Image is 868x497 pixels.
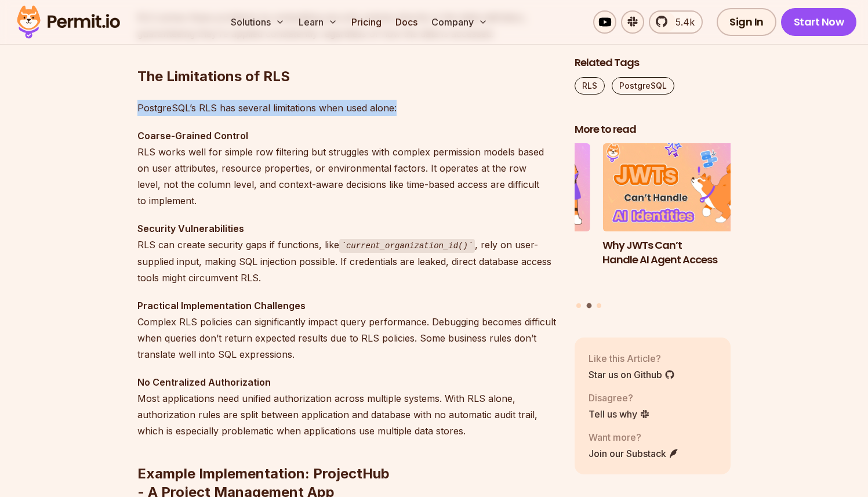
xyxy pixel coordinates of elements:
[137,220,556,286] p: RLS can create security gaps if functions, like , rely on user-supplied input, making SQL injecti...
[137,376,271,388] strong: No Centralized Authorization
[575,77,605,95] a: RLS
[589,447,679,460] a: Join our Substack
[589,430,679,444] p: Want more?
[781,8,857,36] a: Start Now
[602,238,759,267] h3: Why JWTs Can’t Handle AI Agent Access
[717,8,776,36] a: Sign In
[12,2,125,42] img: Permit logo
[576,303,581,308] button: Go to slide 1
[226,10,289,34] button: Solutions
[669,15,695,29] span: 5.4k
[137,130,248,142] strong: Coarse-Grained Control
[434,144,590,296] li: 1 of 3
[137,300,306,311] strong: Practical Implementation Challenges
[391,10,422,34] a: Docs
[339,239,475,253] code: current_organization_id()
[586,303,591,309] button: Go to slide 2
[137,374,556,439] p: Most applications need unified authorization across multiple systems. With RLS alone, authorizati...
[602,144,759,232] img: Why JWTs Can’t Handle AI Agent Access
[589,368,675,382] a: Star us on Github
[575,144,731,310] div: Posts
[602,144,759,296] li: 2 of 3
[649,10,703,34] a: 5.4k
[575,56,731,70] h2: Related Tags
[294,10,342,34] button: Learn
[137,128,556,209] p: RLS works well for simple row filtering but struggles with complex permission models based on use...
[589,351,675,365] p: Like this Article?
[589,391,650,405] p: Disagree?
[589,407,650,421] a: Tell us why
[602,144,759,296] a: Why JWTs Can’t Handle AI Agent AccessWhy JWTs Can’t Handle AI Agent Access
[137,100,556,116] p: PostgreSQL’s RLS has several limitations when used alone:
[434,238,590,281] h3: The Ultimate Guide to MCP Auth: Identity, Consent, and Agent Security
[347,10,386,34] a: Pricing
[612,77,674,95] a: PostgreSQL
[427,10,492,34] button: Company
[137,223,244,234] strong: Security Vulnerabilities
[137,21,556,86] h2: The Limitations of RLS
[575,122,731,137] h2: More to read
[137,298,556,362] p: Complex RLS policies can significantly impact query performance. Debugging becomes difficult when...
[597,303,601,308] button: Go to slide 3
